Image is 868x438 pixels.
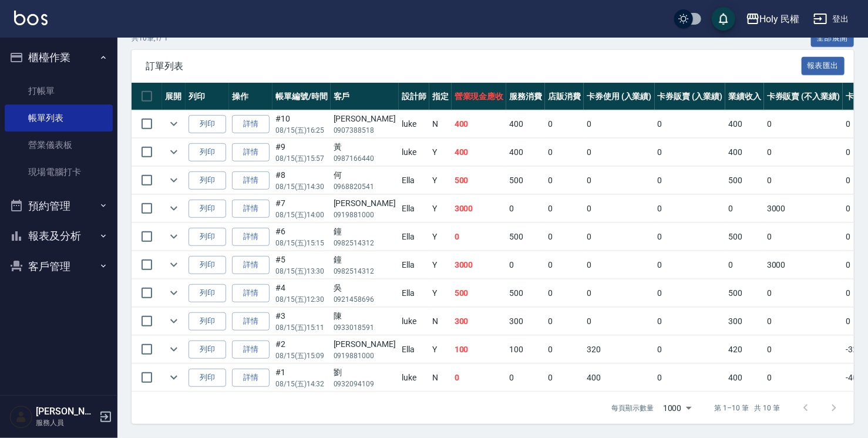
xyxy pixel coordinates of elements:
td: Y [429,195,452,223]
h5: [PERSON_NAME] [36,406,96,417]
td: 0 [584,223,655,251]
td: 0 [655,251,726,279]
td: 500 [725,279,764,307]
button: 登出 [809,8,854,30]
button: expand row [165,228,183,245]
td: #3 [272,308,331,335]
button: expand row [165,369,183,386]
td: luke [399,364,429,392]
td: luke [399,308,429,335]
a: 詳情 [232,284,270,302]
td: Ella [399,279,429,307]
th: 列印 [186,83,229,110]
td: 0 [655,167,726,194]
button: 列印 [189,171,226,190]
p: 每頁顯示數量 [611,403,654,413]
button: 櫃檯作業 [5,42,113,73]
th: 卡券販賣 (不入業績) [764,83,843,110]
td: 0 [545,251,584,279]
a: 詳情 [232,143,270,161]
td: 0 [764,364,843,392]
div: 鐘 [334,254,396,266]
button: 列印 [189,228,226,246]
td: 0 [584,308,655,335]
button: 客戶管理 [5,251,113,282]
button: 列印 [189,369,226,387]
td: N [429,110,452,138]
button: 預約管理 [5,191,113,221]
td: 0 [584,195,655,223]
a: 詳情 [232,369,270,387]
p: 08/15 (五) 16:25 [275,125,328,136]
td: 0 [506,195,545,223]
td: 0 [764,279,843,307]
td: 400 [725,110,764,138]
td: Y [429,279,452,307]
p: 08/15 (五) 13:30 [275,266,328,277]
td: 0 [655,139,726,166]
td: 400 [452,139,507,166]
p: 08/15 (五) 15:09 [275,351,328,361]
td: 0 [764,139,843,166]
td: 0 [764,223,843,251]
td: 3000 [452,251,507,279]
td: 0 [764,167,843,194]
td: 0 [584,110,655,138]
button: 報表及分析 [5,221,113,251]
td: #6 [272,223,331,251]
td: 500 [452,279,507,307]
button: 列印 [189,256,226,274]
td: 0 [584,167,655,194]
button: expand row [165,171,183,189]
td: Y [429,223,452,251]
button: expand row [165,341,183,358]
td: Ella [399,167,429,194]
td: 400 [584,364,655,392]
td: Ella [399,223,429,251]
div: [PERSON_NAME] [334,197,396,210]
a: 詳情 [232,115,270,133]
a: 詳情 [232,256,270,274]
th: 客戶 [331,83,399,110]
button: Holy 民權 [741,7,805,31]
td: Y [429,251,452,279]
p: 08/15 (五) 14:32 [275,379,328,389]
a: 詳情 [232,341,270,359]
button: 列印 [189,312,226,331]
td: 0 [764,110,843,138]
p: 第 1–10 筆 共 10 筆 [715,403,780,413]
p: 服務人員 [36,417,96,428]
button: 列印 [189,115,226,133]
td: 0 [584,279,655,307]
td: 400 [725,364,764,392]
div: 鐘 [334,225,396,238]
p: 08/15 (五) 14:00 [275,210,328,220]
div: 黃 [334,141,396,153]
td: #8 [272,167,331,194]
td: 400 [725,139,764,166]
a: 報表匯出 [802,60,845,71]
td: 0 [545,308,584,335]
p: 08/15 (五) 12:30 [275,294,328,305]
p: 08/15 (五) 15:15 [275,238,328,248]
td: Y [429,336,452,363]
td: 420 [725,336,764,363]
button: expand row [165,312,183,330]
td: #4 [272,279,331,307]
button: expand row [165,115,183,133]
p: 0982514312 [334,266,396,277]
td: 0 [452,223,507,251]
td: 0 [545,223,584,251]
button: expand row [165,200,183,217]
span: 訂單列表 [146,60,802,72]
td: 500 [725,167,764,194]
a: 帳單列表 [5,105,113,132]
th: 店販消費 [545,83,584,110]
td: 0 [725,195,764,223]
td: 0 [452,364,507,392]
td: 500 [725,223,764,251]
button: expand row [165,284,183,302]
td: N [429,308,452,335]
button: 列印 [189,143,226,161]
td: #7 [272,195,331,223]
